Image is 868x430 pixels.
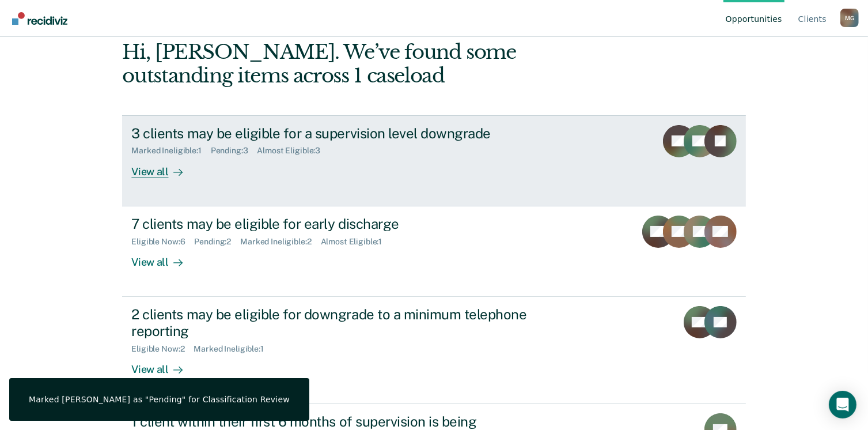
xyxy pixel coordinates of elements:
[12,12,67,25] img: Recidiviz
[122,115,745,206] a: 3 clients may be eligible for a supervision level downgradeMarked Ineligible:1Pending:3Almost Eli...
[211,146,257,156] div: Pending : 3
[122,297,745,404] a: 2 clients may be eligible for downgrade to a minimum telephone reportingEligible Now:2Marked Inel...
[194,344,272,354] div: Marked Ineligible : 1
[131,306,536,340] div: 2 clients may be eligible for downgrade to a minimum telephone reporting
[122,206,745,297] a: 7 clients may be eligible for early dischargeEligible Now:6Pending:2Marked Ineligible:2Almost Eli...
[131,237,194,247] div: Eligible Now : 6
[131,216,536,232] div: 7 clients may be eligible for early discharge
[240,237,320,247] div: Marked Ineligible : 2
[840,9,859,27] div: M G
[840,9,859,27] button: Profile dropdown button
[131,146,210,156] div: Marked Ineligible : 1
[131,353,196,376] div: View all
[194,237,240,247] div: Pending : 2
[131,125,536,142] div: 3 clients may be eligible for a supervision level downgrade
[131,156,196,178] div: View all
[122,40,621,88] div: Hi, [PERSON_NAME]. We’ve found some outstanding items across 1 caseload
[131,344,194,354] div: Eligible Now : 2
[131,246,196,269] div: View all
[321,237,392,247] div: Almost Eligible : 1
[829,391,856,418] div: Open Intercom Messenger
[29,394,290,405] div: Marked [PERSON_NAME] as "Pending" for Classification Review
[257,146,330,156] div: Almost Eligible : 3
